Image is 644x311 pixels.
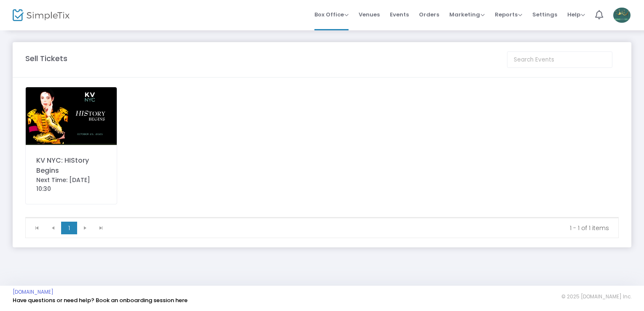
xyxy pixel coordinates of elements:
span: Reports [495,11,522,19]
a: Have questions or need help? Book an onboarding session here [13,296,188,304]
span: Settings [532,4,557,25]
img: TicketSiteGraphiccopy.png [26,87,117,145]
span: Box Office [314,11,349,19]
span: Marketing [449,11,485,19]
span: Page 1 [61,222,77,234]
div: KV NYC: HIStory Begins [36,155,106,176]
input: Search Events [507,51,612,68]
div: Next Time: [DATE] 10:30 [36,176,106,193]
span: Help [567,11,585,19]
span: Orders [419,4,439,25]
span: © 2025 [DOMAIN_NAME] Inc. [561,293,631,300]
kendo-pager-info: 1 - 1 of 1 items [115,224,609,232]
m-panel-title: Sell Tickets [25,53,67,64]
span: Venues [359,4,380,25]
a: [DOMAIN_NAME] [13,289,54,295]
span: Events [390,4,409,25]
